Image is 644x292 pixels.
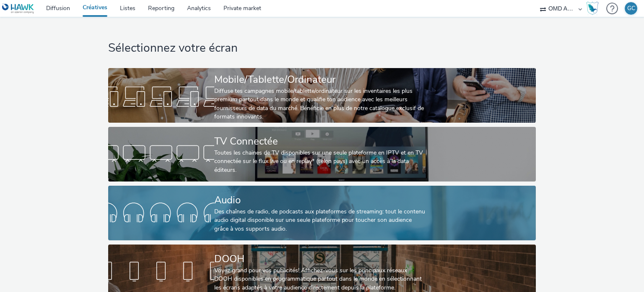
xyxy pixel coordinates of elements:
a: Mobile/Tablette/OrdinateurDiffuse tes campagnes mobile/tablette/ordinateur sur les inventaires le... [108,68,535,123]
img: Hawk Academy [586,2,599,15]
h1: Sélectionnez votre écran [108,40,535,56]
a: AudioDes chaînes de radio, de podcasts aux plateformes de streaming: tout le contenu audio digita... [108,186,535,240]
a: TV ConnectéeToutes les chaines de TV disponibles sur une seule plateforme en IPTV et en TV connec... [108,127,535,182]
img: undefined Logo [2,3,34,14]
div: Audio [214,193,426,208]
div: DOOH [214,252,426,266]
div: Des chaînes de radio, de podcasts aux plateformes de streaming: tout le contenu audio digital dis... [214,208,426,233]
div: Diffuse tes campagnes mobile/tablette/ordinateur sur les inventaires les plus premium partout dan... [214,87,426,121]
div: TV Connectée [214,134,426,149]
div: GC [627,2,635,15]
div: Mobile/Tablette/Ordinateur [214,72,426,87]
div: Toutes les chaines de TV disponibles sur une seule plateforme en IPTV et en TV connectée sur le f... [214,149,426,174]
div: Voyez grand pour vos publicités! Affichez-vous sur les principaux réseaux DOOH disponibles en pro... [214,266,426,292]
a: Hawk Academy [586,2,602,15]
